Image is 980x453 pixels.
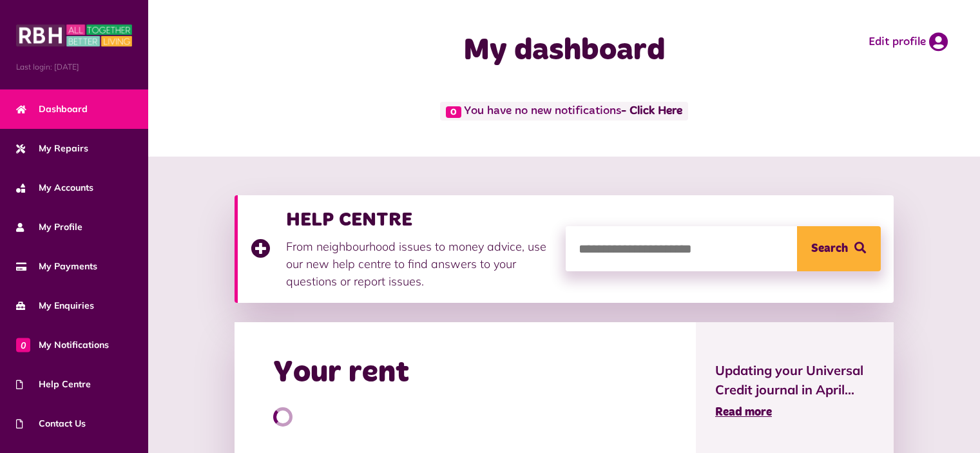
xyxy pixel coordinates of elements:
span: My Profile [16,220,82,234]
span: My Repairs [16,142,88,155]
span: Updating your Universal Credit journal in April... [715,361,874,400]
a: - Click Here [621,106,682,117]
h2: Your rent [273,354,409,392]
span: Search [811,226,848,271]
span: You have no new notifications [440,102,688,120]
a: Edit profile [869,32,948,52]
button: Search [797,226,881,271]
span: Read more [715,407,772,418]
span: My Payments [16,260,97,273]
span: Dashboard [16,102,88,116]
span: Last login: [DATE] [16,61,132,73]
span: Help Centre [16,378,91,391]
p: From neighbourhood issues to money advice, use our new help centre to find answers to your questi... [286,238,553,290]
a: Updating your Universal Credit journal in April... Read more [715,361,874,421]
h1: My dashboard [369,32,760,70]
span: Contact Us [16,417,86,430]
span: My Enquiries [16,299,94,313]
span: 0 [16,338,30,352]
img: MyRBH [16,23,132,48]
span: My Accounts [16,181,93,195]
span: 0 [446,106,461,118]
h3: HELP CENTRE [286,208,553,231]
span: My Notifications [16,338,109,352]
